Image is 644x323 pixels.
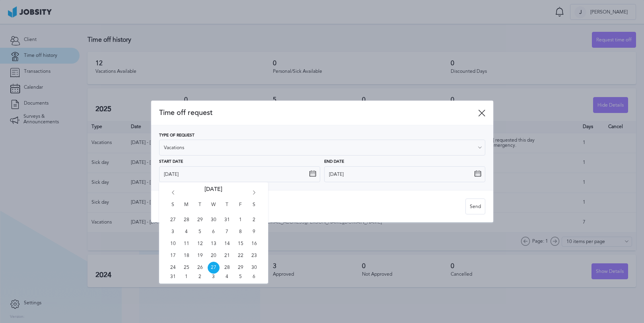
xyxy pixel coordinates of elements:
[235,250,247,262] span: Fri Aug 22 2025
[181,274,193,280] span: Mon Sep 01 2025
[248,262,260,274] span: Sat Aug 30 2025
[221,262,233,274] span: Thu Aug 28 2025
[221,214,233,226] span: Thu Jul 31 2025
[251,191,258,198] i: Go forward 1 month
[235,262,247,274] span: Fri Aug 29 2025
[235,214,247,226] span: Fri Aug 01 2025
[181,202,193,214] span: M
[194,214,206,226] span: Tue Jul 29 2025
[159,133,195,138] span: Type of Request
[221,250,233,262] span: Thu Aug 21 2025
[167,214,179,226] span: Sun Jul 27 2025
[167,238,179,250] span: Sun Aug 10 2025
[194,262,206,274] span: Tue Aug 26 2025
[204,186,222,202] span: [DATE]
[235,238,247,250] span: Fri Aug 15 2025
[167,250,179,262] span: Sun Aug 17 2025
[235,226,247,238] span: Fri Aug 08 2025
[167,262,179,274] span: Sun Aug 24 2025
[235,274,247,280] span: Fri Sep 05 2025
[181,214,193,226] span: Mon Jul 28 2025
[159,109,478,117] span: Time off request
[194,274,206,280] span: Tue Sep 02 2025
[248,238,260,250] span: Sat Aug 16 2025
[181,250,193,262] span: Mon Aug 18 2025
[167,226,179,238] span: Sun Aug 03 2025
[208,274,220,280] span: Wed Sep 03 2025
[221,274,233,280] span: Thu Sep 04 2025
[221,226,233,238] span: Thu Aug 07 2025
[208,226,220,238] span: Wed Aug 06 2025
[248,226,260,238] span: Sat Aug 09 2025
[248,274,260,280] span: Sat Sep 06 2025
[235,202,247,214] span: F
[324,160,344,164] span: End Date
[248,202,260,214] span: S
[208,214,220,226] span: Wed Jul 30 2025
[466,199,485,215] div: Send
[208,238,220,250] span: Wed Aug 13 2025
[248,250,260,262] span: Sat Aug 23 2025
[465,198,485,214] button: Send
[167,202,179,214] span: S
[169,191,177,198] i: Go back 1 month
[194,202,206,214] span: T
[167,274,179,280] span: Sun Aug 31 2025
[208,262,220,274] span: Wed Aug 27 2025
[181,238,193,250] span: Mon Aug 11 2025
[248,214,260,226] span: Sat Aug 02 2025
[194,250,206,262] span: Tue Aug 19 2025
[194,238,206,250] span: Tue Aug 12 2025
[159,160,183,164] span: Start Date
[181,262,193,274] span: Mon Aug 25 2025
[221,238,233,250] span: Thu Aug 14 2025
[194,226,206,238] span: Tue Aug 05 2025
[208,202,220,214] span: W
[208,250,220,262] span: Wed Aug 20 2025
[181,226,193,238] span: Mon Aug 04 2025
[221,202,233,214] span: T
